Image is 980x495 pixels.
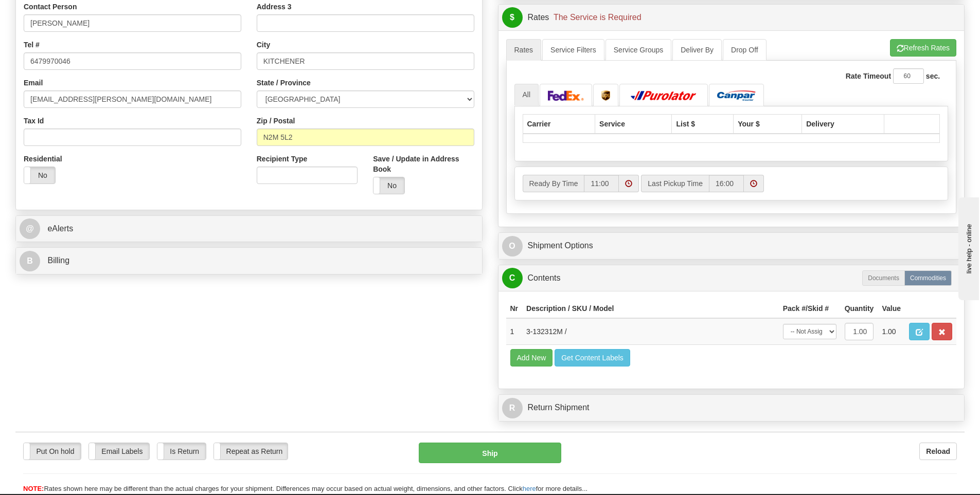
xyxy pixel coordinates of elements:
label: Recipient Type [257,154,308,164]
a: Service Filters [542,39,604,61]
span: @ [20,218,40,239]
label: City [257,40,270,50]
label: sec. [926,71,940,81]
th: Pack #/Skid # [779,299,841,318]
th: Service [595,114,672,134]
span: Billing [47,256,69,265]
a: RReturn Shipment [502,397,961,418]
label: No [24,167,55,184]
th: Delivery [802,114,884,134]
label: Save / Update in Address Book [373,154,474,174]
span: NOTE: [23,485,44,492]
span: R [502,398,523,418]
a: Deliver By [672,39,722,61]
label: Tel # [24,40,40,50]
label: No [373,177,404,194]
button: Reload [919,443,957,460]
label: Email Labels [89,443,149,460]
td: 1.00 [878,318,905,345]
span: B [20,251,40,271]
label: Email [24,78,43,88]
a: CContents [502,268,961,289]
label: Put On hold [24,443,81,460]
label: Contact Person [24,2,77,12]
img: Purolator [628,90,700,101]
label: Zip / Postal [257,116,295,126]
th: Value [878,299,905,318]
div: Rates shown here may be different than the actual charges for your shipment. Differences may occu... [15,484,965,494]
a: @ eAlerts [20,218,478,240]
td: 1 [506,318,523,345]
label: Documents [862,270,905,286]
label: Commodities [904,270,952,286]
button: Ship [419,443,561,463]
label: Last Pickup Time [641,175,709,192]
a: All [514,84,539,105]
label: State / Province [257,78,311,88]
label: Tax Id [24,116,44,126]
a: Drop Off [723,39,767,61]
span: C [502,268,523,288]
a: Service Groups [605,39,671,61]
label: Ready By Time [523,175,584,192]
label: Repeat as Return [214,443,288,460]
label: Residential [24,154,62,164]
label: Rate Timeout [846,71,891,81]
th: Your $ [734,114,802,134]
a: $Rates The Service is Required [502,7,961,28]
a: OShipment Options [502,235,961,256]
img: UPS [601,90,610,101]
iframe: chat widget [956,195,979,300]
button: Get Content Labels [555,349,630,366]
th: Description / SKU / Model [522,299,779,318]
label: Is Return [157,443,206,460]
img: FedEx [548,90,584,101]
span: O [502,236,523,256]
img: Canpar [717,90,756,101]
div: live help - online [8,9,95,16]
button: Refresh Rates [890,39,956,57]
th: Carrier [523,114,595,134]
span: eAlerts [47,224,73,233]
b: Reload [926,447,950,455]
span: The Service is Required [554,13,642,22]
th: List $ [672,114,734,134]
td: 3-132312M / [522,318,779,345]
span: $ [502,7,523,28]
a: B Billing [20,250,478,271]
a: Rates [506,39,542,61]
button: Add New [510,349,553,366]
a: here [523,485,536,492]
th: Quantity [841,299,878,318]
label: Address 3 [257,2,292,12]
th: Nr [506,299,523,318]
